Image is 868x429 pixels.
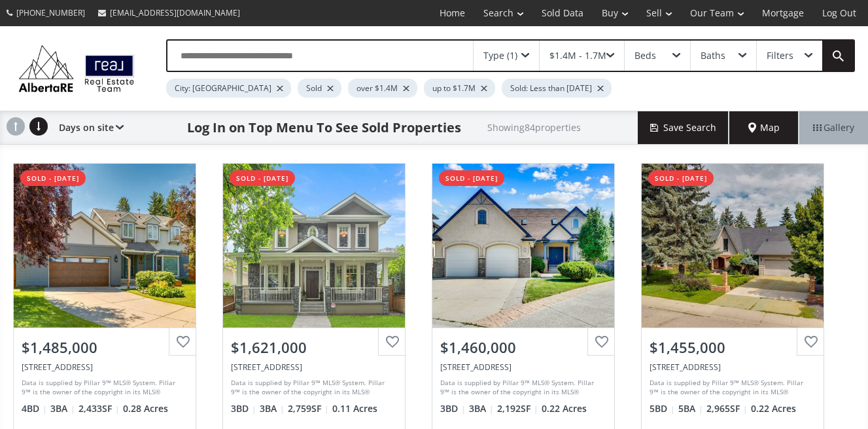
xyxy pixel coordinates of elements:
[549,51,606,60] div: $1.4M - 1.7M
[22,402,47,415] span: 4 BD
[502,79,612,98] div: Sold: Less than [DATE]
[288,402,329,415] span: 2,759 SF
[231,362,397,373] div: 426 8A Street NE, Calgary, AB T2E 4J3
[440,402,466,415] span: 3 BD
[16,7,85,18] span: [PHONE_NUMBER]
[483,51,517,60] div: Type (1)
[298,79,341,98] div: Sold
[260,402,285,415] span: 3 BA
[542,402,587,415] span: 0.22 Acres
[440,362,606,373] div: 63 Discovery Ridge Point SW, Calgary, AB T3H 4R1
[332,402,377,415] span: 0.11 Acres
[799,111,868,144] div: Gallery
[767,51,793,60] div: Filters
[751,402,796,415] span: 0.22 Acres
[50,402,75,415] span: 3 BA
[440,378,603,398] div: Data is supplied by Pillar 9™ MLS® System. Pillar 9™ is the owner of the copyright in its MLS® Sy...
[497,402,538,415] span: 2,192 SF
[231,378,394,398] div: Data is supplied by Pillar 9™ MLS® System. Pillar 9™ is the owner of the copyright in its MLS® Sy...
[22,362,188,373] div: 435 Wilverside Way SE, Calgary, AB T2J 1Z6
[166,79,291,98] div: City: [GEOGRAPHIC_DATA]
[110,7,240,18] span: [EMAIL_ADDRESS][DOMAIN_NAME]
[638,111,729,144] button: Save Search
[650,378,812,398] div: Data is supplied by Pillar 9™ MLS® System. Pillar 9™ is the owner of the copyright in its MLS® Sy...
[650,402,675,415] span: 5 BD
[52,111,124,144] div: Days on site
[813,121,854,134] span: Gallery
[634,51,656,60] div: Beds
[22,378,184,398] div: Data is supplied by Pillar 9™ MLS® System. Pillar 9™ is the owner of the copyright in its MLS® Sy...
[729,111,799,144] div: Map
[748,121,780,134] span: Map
[706,402,748,415] span: 2,965 SF
[487,122,581,132] h2: Showing 84 properties
[92,1,247,25] a: [EMAIL_ADDRESS][DOMAIN_NAME]
[231,337,397,358] div: $1,621,000
[678,402,703,415] span: 5 BA
[187,119,461,137] h1: Log In on Top Menu To See Sold Properties
[424,79,495,98] div: up to $1.7M
[123,402,168,415] span: 0.28 Acres
[231,402,256,415] span: 3 BD
[469,402,494,415] span: 3 BA
[78,402,120,415] span: 2,433 SF
[650,362,816,373] div: 731 Willamette Drive SE, Calgary, AB T2J 2A2
[701,51,725,60] div: Baths
[348,79,417,98] div: over $1.4M
[650,337,816,358] div: $1,455,000
[22,337,188,358] div: $1,485,000
[13,42,140,95] img: Logo
[440,337,606,358] div: $1,460,000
